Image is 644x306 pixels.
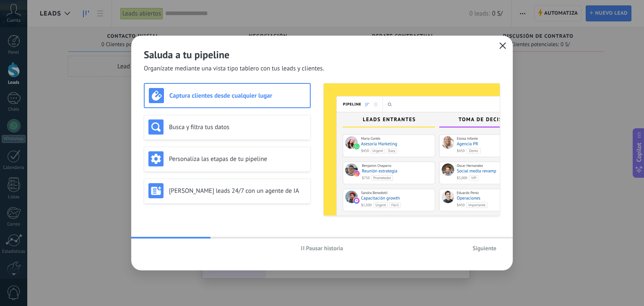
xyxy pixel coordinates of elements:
[169,92,306,100] h3: Captura clientes desde cualquier lugar
[169,155,306,163] h3: Personaliza las etapas de tu pipeline
[144,65,324,73] span: Organízate mediante una vista tipo tablero con tus leads y clientes.
[144,48,500,61] h2: Saluda a tu pipeline
[306,245,343,251] span: Pausar historia
[169,123,306,131] h3: Busca y filtra tus datos
[469,242,500,254] button: Siguiente
[473,245,496,251] span: Siguiente
[169,187,306,195] h3: [PERSON_NAME] leads 24/7 con un agente de IA
[297,242,347,254] button: Pausar historia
